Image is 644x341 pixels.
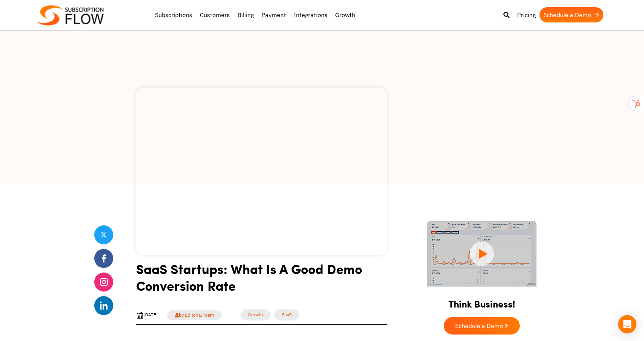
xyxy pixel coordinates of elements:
[455,323,503,329] span: Schedule a Demo
[136,88,387,255] img: What-Is-A-Good-Demo-Conversion-Rate
[413,289,550,313] h2: Think Business!
[196,7,234,22] a: Customers
[258,7,290,22] a: Payment
[241,309,271,320] a: Growth
[151,7,196,22] a: Subscriptions
[513,7,540,22] a: Pricing
[618,315,636,333] div: Open Intercom Messenger
[290,7,331,22] a: Integrations
[234,7,258,22] a: Billing
[427,221,536,287] img: intro video
[167,310,222,320] a: by Editorial Team
[540,7,603,22] a: Schedule a Demo
[331,7,359,22] a: Growth
[37,5,104,25] img: Subscriptionflow
[444,317,520,335] a: Schedule a Demo
[136,260,387,300] h1: SaaS Startups: What Is A Good Demo Conversion Rate
[274,309,299,320] a: SaaS
[136,311,158,319] div: [DATE]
